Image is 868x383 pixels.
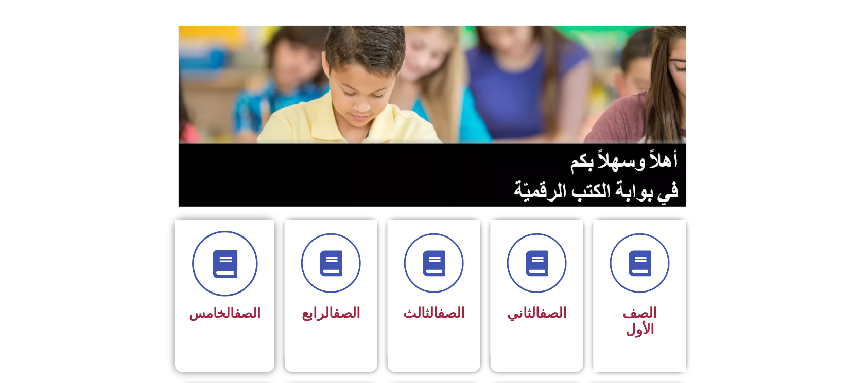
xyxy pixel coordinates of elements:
span: الرابع [302,305,360,321]
a: الصف [333,305,360,321]
a: الصف [540,305,567,321]
span: الثالث [403,305,465,321]
span: الثاني [507,305,567,321]
span: الخامس [189,305,261,321]
a: الصف [438,305,465,321]
span: الصف الأول [623,305,657,338]
a: الصف [234,305,261,321]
